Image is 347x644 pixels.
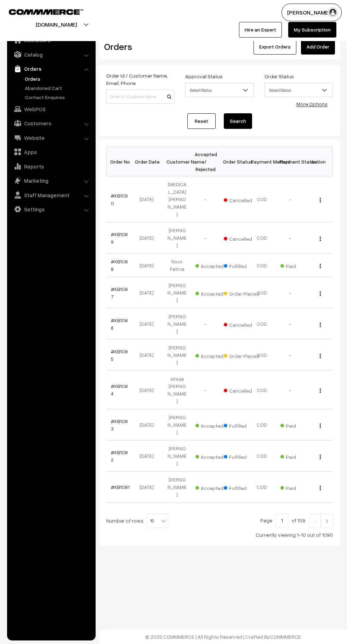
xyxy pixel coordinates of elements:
[288,22,336,38] a: My Subscription
[163,253,191,277] td: Noor Fatma
[224,319,259,329] span: Cancelled
[320,388,321,393] img: Menu
[163,340,191,371] td: [PERSON_NAME]
[163,176,191,222] td: [MEDICAL_DATA][PERSON_NAME]
[135,371,163,409] td: [DATE]
[248,253,276,277] td: COD
[224,261,259,270] span: Fulfilled
[320,236,321,241] img: Menu
[9,160,93,173] a: Reports
[195,261,231,270] span: Accepted
[9,62,93,75] a: Orders
[185,83,254,97] span: Select Status
[239,22,282,38] a: Hire an Expert
[9,146,93,158] a: Apps
[106,72,175,87] label: Order Id / Customer Name, Email, Phone
[248,222,276,253] td: COD
[224,233,259,243] span: Cancelled
[9,189,93,201] a: Staff Management
[224,483,259,492] span: Fulfilled
[135,147,163,176] th: Order Date
[191,176,220,222] td: -
[135,222,163,253] td: [DATE]
[23,75,93,82] a: Orders
[163,147,191,176] th: Customer Name
[135,440,163,472] td: [DATE]
[195,420,231,429] span: Accepted
[111,317,128,331] a: #KB1086
[260,517,272,523] span: Page
[147,514,168,528] span: 10
[276,147,305,176] th: Payment Status
[163,277,191,308] td: [PERSON_NAME]
[147,513,168,528] span: 10
[185,73,223,80] label: Approval Status
[276,371,305,409] td: -
[224,195,259,204] span: Cancelled
[106,531,333,538] div: Currently viewing 1-10 out of 1090
[224,451,259,461] span: Fulfilled
[9,117,93,130] a: Customers
[99,629,347,644] footer: © 2025 COMMMERCE | All Rights Reserved | Crafted By
[111,418,128,432] a: #KB1083
[135,472,163,503] td: [DATE]
[312,519,318,523] img: Left
[224,351,259,360] span: Order Placed
[9,131,93,144] a: Website
[195,451,231,461] span: Accepted
[23,93,93,101] a: Contact Enquires
[107,147,135,176] th: Order No
[111,286,128,300] a: #KB1087
[248,340,276,371] td: COD
[135,253,163,277] td: [DATE]
[195,288,231,297] span: Accepted
[11,16,102,33] button: [DOMAIN_NAME]
[296,101,328,107] a: More Options
[135,340,163,371] td: [DATE]
[111,449,128,463] a: #KB1082
[23,84,93,92] a: Abandoned Cart
[163,371,191,409] td: sinuja [PERSON_NAME]
[111,383,128,397] a: #KB1084
[276,308,305,340] td: -
[163,409,191,440] td: [PERSON_NAME]
[191,147,220,176] th: Accepted / Rejected
[224,113,252,129] button: Search
[276,176,305,222] td: -
[328,7,338,18] img: user
[280,483,316,492] span: Paid
[163,472,191,503] td: [PERSON_NAME]
[248,371,276,409] td: COD
[281,4,342,21] button: [PERSON_NAME]…
[301,39,335,55] a: Add Order
[324,519,330,523] img: Right
[106,517,143,524] span: Number of rows
[195,351,231,360] span: Accepted
[220,147,248,176] th: Order Status
[9,103,93,115] a: WebPOS
[276,222,305,253] td: -
[248,277,276,308] td: COD
[9,7,71,16] a: COMMMERCE
[291,517,305,523] span: of 109
[320,323,321,327] img: Menu
[111,231,128,245] a: #KB1089
[248,409,276,440] td: COD
[186,84,253,96] span: Select Status
[104,41,174,52] h2: Orders
[135,409,163,440] td: [DATE]
[163,308,191,340] td: [PERSON_NAME]
[320,423,321,428] img: Menu
[187,113,216,129] a: Reset
[280,451,316,461] span: Paid
[280,261,316,270] span: Paid
[264,83,333,97] span: Select Status
[248,308,276,340] td: COD
[224,288,259,297] span: Order Placed
[106,90,175,104] input: Order Id / Customer Name / Customer Email / Customer Phone
[9,203,93,216] a: Settings
[320,486,321,490] img: Menu
[163,222,191,253] td: [PERSON_NAME]
[276,340,305,371] td: -
[9,9,83,15] img: COMMMERCE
